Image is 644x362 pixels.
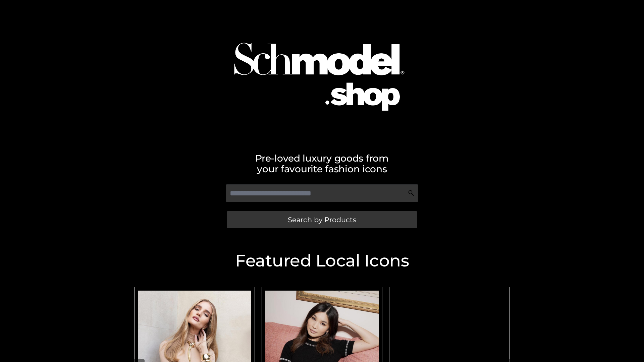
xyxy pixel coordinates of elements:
[288,216,356,223] span: Search by Products
[227,211,417,228] a: Search by Products
[131,252,513,269] h2: Featured Local Icons​
[408,190,415,196] img: Search Icon
[131,153,513,174] h2: Pre-loved luxury goods from your favourite fashion icons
